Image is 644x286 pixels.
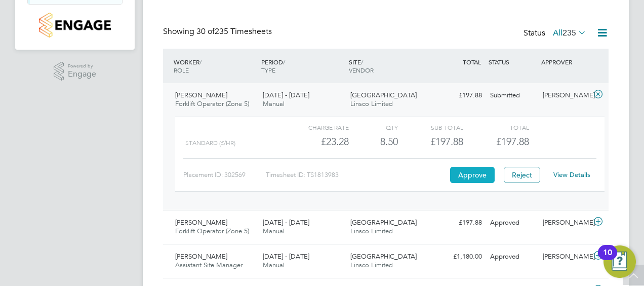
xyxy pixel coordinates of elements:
[539,53,591,71] div: APPROVER
[349,133,398,150] div: 8.50
[486,248,539,265] div: Approved
[496,135,529,148] span: £197.88
[350,252,417,261] span: [GEOGRAPHIC_DATA]
[263,252,309,261] span: [DATE] - [DATE]
[350,227,393,235] span: Linsco Limited
[174,66,189,74] span: ROLE
[263,227,285,235] span: Manual
[398,121,463,133] div: Sub Total
[349,121,398,133] div: QTY
[349,66,374,74] span: VENDOR
[350,218,417,227] span: [GEOGRAPHIC_DATA]
[266,167,448,183] div: Timesheet ID: TS1813983
[346,53,434,79] div: SITE
[163,26,274,37] div: Showing
[175,227,249,235] span: Forklift Operator (Zone 5)
[361,58,363,66] span: /
[350,99,393,108] span: Linsco Limited
[504,167,540,183] button: Reject
[562,28,576,38] span: 235
[539,248,591,265] div: [PERSON_NAME]
[486,53,539,71] div: STATUS
[185,139,235,147] span: Standard (£/HR)
[27,13,123,38] a: Go to home page
[175,261,243,269] span: Assistant Site Manager
[259,53,346,79] div: PERIOD
[68,70,96,79] span: Engage
[175,91,227,99] span: [PERSON_NAME]
[486,214,539,231] div: Approved
[463,58,481,66] span: TOTAL
[171,53,259,79] div: WORKER
[54,62,97,81] a: Powered byEngage
[284,133,349,150] div: £23.28
[350,261,393,269] span: Linsco Limited
[261,66,275,74] span: TYPE
[175,99,249,108] span: Forklift Operator (Zone 5)
[553,170,590,179] a: View Details
[284,121,349,133] div: Charge rate
[263,99,285,108] span: Manual
[603,245,636,278] button: Open Resource Center, 10 new notifications
[175,252,227,261] span: [PERSON_NAME]
[539,87,591,104] div: [PERSON_NAME]
[463,121,529,133] div: Total
[350,91,417,99] span: [GEOGRAPHIC_DATA]
[433,214,486,231] div: £197.88
[263,261,285,269] span: Manual
[524,26,588,41] div: Status
[183,167,266,183] div: Placement ID: 302569
[199,58,202,66] span: /
[68,62,96,70] span: Powered by
[539,214,591,231] div: [PERSON_NAME]
[283,58,285,66] span: /
[433,248,486,265] div: £1,180.00
[263,218,309,227] span: [DATE] - [DATE]
[603,253,612,266] div: 10
[553,28,586,38] label: All
[175,218,227,227] span: [PERSON_NAME]
[486,87,539,104] div: Submitted
[196,26,215,37] span: 30 of
[398,133,463,150] div: £197.88
[433,87,486,104] div: £197.88
[263,91,309,99] span: [DATE] - [DATE]
[196,26,272,37] span: 235 Timesheets
[39,13,110,38] img: countryside-properties-logo-retina.png
[450,167,495,183] button: Approve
